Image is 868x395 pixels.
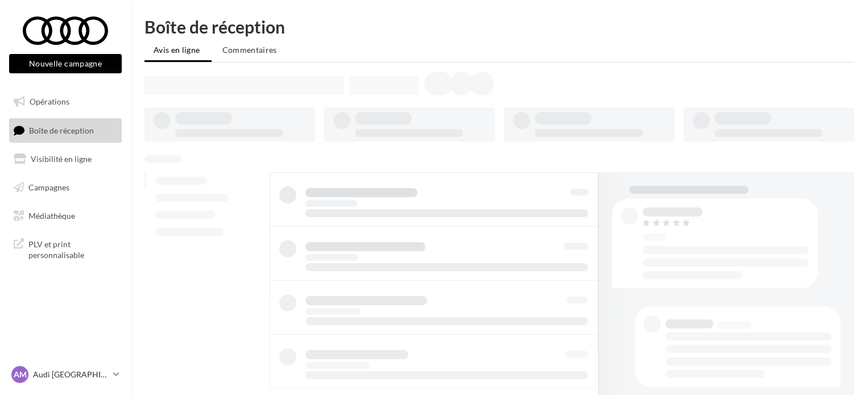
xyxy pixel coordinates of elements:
span: AM [14,369,27,380]
span: Médiathèque [28,210,75,220]
div: Boîte de réception [144,18,854,35]
a: Campagnes [7,176,124,199]
a: Médiathèque [7,204,124,228]
span: PLV et print personnalisable [28,236,117,261]
button: Nouvelle campagne [9,54,122,73]
a: AM Audi [GEOGRAPHIC_DATA][PERSON_NAME] [9,364,122,385]
span: Visibilité en ligne [31,154,92,164]
a: Visibilité en ligne [7,147,124,171]
a: PLV et print personnalisable [7,232,124,265]
a: Opérations [7,90,124,114]
span: Opérations [30,97,69,106]
span: Boîte de réception [29,125,94,135]
span: Commentaires [222,45,277,55]
p: Audi [GEOGRAPHIC_DATA][PERSON_NAME] [33,369,109,380]
span: Campagnes [28,182,69,192]
a: Boîte de réception [7,118,124,143]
